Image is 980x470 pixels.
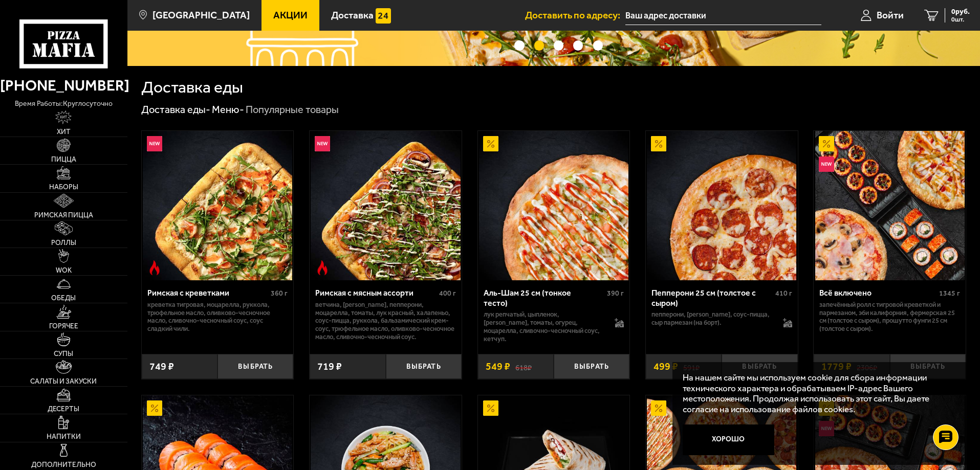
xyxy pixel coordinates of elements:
img: Аль-Шам 25 см (тонкое тесто) [479,131,628,280]
button: Выбрать [554,354,629,379]
span: Наборы [49,184,78,191]
p: лук репчатый, цыпленок, [PERSON_NAME], томаты, огурец, моцарелла, сливочно-чесночный соус, кетчуп. [484,310,605,343]
button: точки переключения [514,40,524,50]
a: НовинкаОстрое блюдоРимская с креветками [142,131,294,280]
s: 591 ₽ [683,362,700,372]
img: Римская с креветками [143,131,292,280]
div: Римская с мясным ассорти [315,288,437,298]
a: АкционныйНовинкаВсё включено [814,131,966,280]
span: 549 ₽ [486,362,510,372]
span: 0 шт. [951,16,970,23]
button: точки переключения [573,40,583,50]
button: Выбрать [217,354,293,379]
a: Доставка еды- [141,103,210,116]
button: Хорошо [683,424,775,455]
img: Всё включено [815,131,965,280]
span: Горячее [49,323,78,330]
button: Выбрать [722,354,797,379]
img: Акционный [651,400,666,416]
span: Салаты и закуски [30,378,97,385]
span: 749 ₽ [149,362,174,372]
h1: Доставка еды [141,79,243,96]
button: точки переключения [554,40,563,50]
button: точки переключения [534,40,544,50]
div: Пепперони 25 см (толстое с сыром) [651,288,773,307]
div: Всё включено [819,288,937,298]
s: 2306 ₽ [857,362,877,372]
span: Римская пицца [34,212,93,219]
img: Новинка [147,136,162,151]
a: АкционныйПепперони 25 см (толстое с сыром) [646,131,798,280]
span: 360 г [271,289,288,298]
img: Акционный [147,400,162,416]
button: Выбрать [386,354,462,379]
span: 400 г [439,289,456,298]
p: ветчина, [PERSON_NAME], пепперони, моцарелла, томаты, лук красный, халапеньо, соус-пицца, руккола... [315,301,456,342]
span: 410 г [775,289,792,298]
span: 390 г [607,289,624,298]
span: Супы [54,350,73,357]
span: Напитки [47,433,81,440]
span: 1779 ₽ [821,362,852,372]
img: Новинка [819,156,834,172]
p: На нашем сайте мы используем cookie для сбора информации технического характера и обрабатываем IP... [683,372,950,415]
img: 15daf4d41897b9f0e9f617042186c801.svg [376,8,391,24]
button: Выбрать [890,354,966,379]
img: Акционный [483,400,498,416]
div: Популярные товары [246,103,339,117]
a: АкционныйАль-Шам 25 см (тонкое тесто) [478,131,630,280]
span: 719 ₽ [317,362,342,372]
span: 1345 г [939,289,960,298]
span: Доставить по адресу: [525,10,625,20]
span: Доставка [331,10,374,20]
p: пепперони, [PERSON_NAME], соус-пицца, сыр пармезан (на борт). [651,310,773,327]
span: Десерты [48,406,79,413]
img: Акционный [483,136,498,151]
span: Дополнительно [31,461,96,468]
a: Меню- [212,103,244,116]
input: Ваш адрес доставки [625,6,821,25]
span: 0 руб. [951,8,970,15]
span: Обеды [51,295,76,302]
button: точки переключения [593,40,603,50]
span: Роллы [51,239,76,247]
p: креветка тигровая, моцарелла, руккола, трюфельное масло, оливково-чесночное масло, сливочно-чесно... [147,301,288,333]
span: WOK [56,267,72,274]
img: Острое блюдо [315,260,330,276]
span: [GEOGRAPHIC_DATA] [153,10,250,20]
img: Пепперони 25 см (толстое с сыром) [647,131,796,280]
img: Акционный [819,136,834,151]
img: Римская с мясным ассорти [311,131,460,280]
span: Войти [877,10,904,20]
span: 499 ₽ [654,362,678,372]
span: Хит [57,128,71,136]
div: Римская с креветками [147,288,269,298]
p: Запечённый ролл с тигровой креветкой и пармезаном, Эби Калифорния, Фермерская 25 см (толстое с сы... [819,301,960,333]
img: Новинка [315,136,330,151]
img: Акционный [651,136,666,151]
s: 618 ₽ [515,362,532,372]
span: Пицца [51,156,76,163]
img: Острое блюдо [147,260,162,276]
span: Акции [273,10,308,20]
div: Аль-Шам 25 см (тонкое тесто) [484,288,605,307]
a: НовинкаОстрое блюдоРимская с мясным ассорти [310,131,462,280]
